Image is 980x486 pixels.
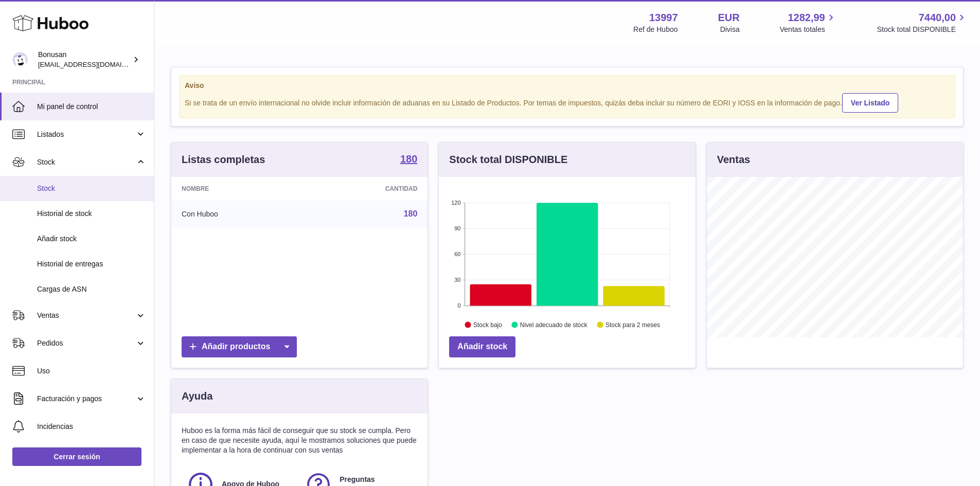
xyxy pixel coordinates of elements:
[12,447,141,466] a: Cerrar sesión
[455,277,461,283] text: 30
[37,184,146,193] span: Stock
[37,259,146,269] span: Historial de entregas
[473,321,502,329] text: Stock bajo
[38,60,151,68] span: [EMAIL_ADDRESS][DOMAIN_NAME]
[400,154,417,166] a: 180
[37,157,135,167] span: Stock
[182,389,212,403] h3: Ayuda
[37,394,135,404] span: Facturación y pagos
[877,11,968,34] a: 7440,00 Stock total DISPONIBLE
[449,336,515,357] a: Añadir stock
[520,321,588,329] text: Nivel adecuado de stock
[717,153,750,167] h3: Ventas
[404,209,418,218] a: 180
[171,201,305,227] td: Con Huboo
[788,11,825,25] span: 1282,99
[877,25,968,34] span: Stock total DISPONIBLE
[780,25,837,34] span: Ventas totales
[185,81,950,91] strong: Aviso
[182,426,417,455] p: Huboo es la forma más fácil de conseguir que su stock se cumpla. Pero en caso de que necesite ayu...
[37,284,146,294] span: Cargas de ASN
[458,302,461,309] text: 0
[37,102,146,112] span: Mi panel de control
[37,366,146,376] span: Uso
[185,92,950,113] div: Si se trata de un envío internacional no olvide incluir información de aduanas en su Listado de P...
[649,11,678,25] strong: 13997
[37,130,135,139] span: Listados
[842,93,898,113] a: Ver Listado
[455,251,461,257] text: 60
[37,422,146,431] span: Incidencias
[38,50,131,69] div: Bonusan
[400,154,417,164] strong: 180
[37,338,135,348] span: Pedidos
[449,153,567,167] h3: Stock total DISPONIBLE
[720,25,740,34] div: Divisa
[182,336,297,357] a: Añadir productos
[451,200,460,206] text: 120
[919,11,956,25] span: 7440,00
[182,153,265,167] h3: Listas completas
[37,311,135,320] span: Ventas
[718,11,740,25] strong: EUR
[633,25,678,34] div: Ref de Huboo
[455,225,461,231] text: 90
[780,11,837,34] a: 1282,99 Ventas totales
[305,177,428,201] th: Cantidad
[171,177,305,201] th: Nombre
[37,234,146,244] span: Añadir stock
[12,52,28,67] img: info@bonusan.es
[37,209,146,219] span: Historial de stock
[605,321,660,329] text: Stock para 2 meses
